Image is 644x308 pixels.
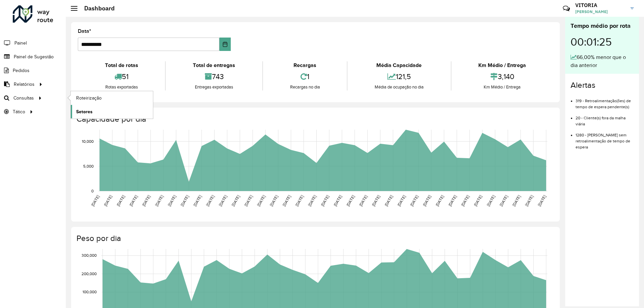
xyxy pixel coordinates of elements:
[384,194,393,207] text: [DATE]
[333,194,342,207] text: [DATE]
[576,110,634,127] li: 20 - Cliente(s) fora da malha viária
[571,80,634,90] h4: Alertas
[320,194,330,207] text: [DATE]
[575,9,626,15] span: [PERSON_NAME]
[307,194,317,207] text: [DATE]
[576,127,634,150] li: 1280 - [PERSON_NAME] sem retroalimentação de tempo de espera
[571,30,634,53] div: 00:01:25
[79,61,163,69] div: Total de rotas
[349,61,449,69] div: Média Capacidade
[13,108,25,115] span: Tático
[447,194,457,207] text: [DATE]
[460,194,470,207] text: [DATE]
[282,194,291,207] text: [DATE]
[244,194,253,207] text: [DATE]
[14,53,54,60] span: Painel de Sugestão
[422,194,432,207] text: [DATE]
[571,53,634,69] div: 66,00% menor que o dia anterior
[218,194,228,207] text: [DATE]
[128,194,138,207] text: [DATE]
[571,21,634,30] div: Tempo médio por rota
[205,194,215,207] text: [DATE]
[265,69,345,84] div: 1
[483,2,553,20] div: Críticas? Dúvidas? Elogios? Sugestões? Entre em contato conosco!
[453,61,551,69] div: Km Médio / Entrega
[116,194,125,207] text: [DATE]
[219,38,231,51] button: Choose Date
[358,194,368,207] text: [DATE]
[167,61,260,69] div: Total de entregas
[345,194,355,207] text: [DATE]
[14,81,35,88] span: Relatórios
[524,194,534,207] text: [DATE]
[499,194,508,207] text: [DATE]
[453,84,551,90] div: Km Médio / Entrega
[512,194,521,207] text: [DATE]
[78,27,91,35] label: Data
[473,194,483,207] text: [DATE]
[13,67,30,74] span: Pedidos
[76,234,553,243] h4: Peso por dia
[396,194,406,207] text: [DATE]
[575,2,626,8] h3: VITORIA
[409,194,419,207] text: [DATE]
[83,290,97,294] text: 100,000
[154,194,164,207] text: [DATE]
[79,84,163,90] div: Rotas exportadas
[265,61,345,69] div: Recargas
[231,194,240,207] text: [DATE]
[14,40,27,47] span: Painel
[77,5,115,12] h2: Dashboard
[71,91,153,105] a: Roteirização
[265,84,345,90] div: Recargas no dia
[76,108,93,115] span: Setores
[141,194,151,207] text: [DATE]
[82,139,94,143] text: 10,000
[435,194,444,207] text: [DATE]
[76,114,553,124] h4: Capacidade por dia
[167,69,260,84] div: 743
[91,189,94,193] text: 0
[71,105,153,118] a: Setores
[576,93,634,110] li: 319 - Retroalimentação(ões) de tempo de espera pendente(s)
[90,194,100,207] text: [DATE]
[349,84,449,90] div: Média de ocupação no dia
[349,69,449,84] div: 121,5
[453,69,551,84] div: 3,140
[256,194,266,207] text: [DATE]
[82,253,97,258] text: 300,000
[269,194,279,207] text: [DATE]
[371,194,381,207] text: [DATE]
[537,194,547,207] text: [DATE]
[103,194,113,207] text: [DATE]
[83,164,94,168] text: 5,000
[13,95,34,102] span: Consultas
[76,95,102,102] span: Roteirização
[486,194,496,207] text: [DATE]
[193,194,202,207] text: [DATE]
[167,194,177,207] text: [DATE]
[180,194,190,207] text: [DATE]
[294,194,304,207] text: [DATE]
[82,271,97,276] text: 200,000
[559,1,574,16] a: Contato Rápido
[79,69,163,84] div: 51
[167,84,260,90] div: Entregas exportadas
